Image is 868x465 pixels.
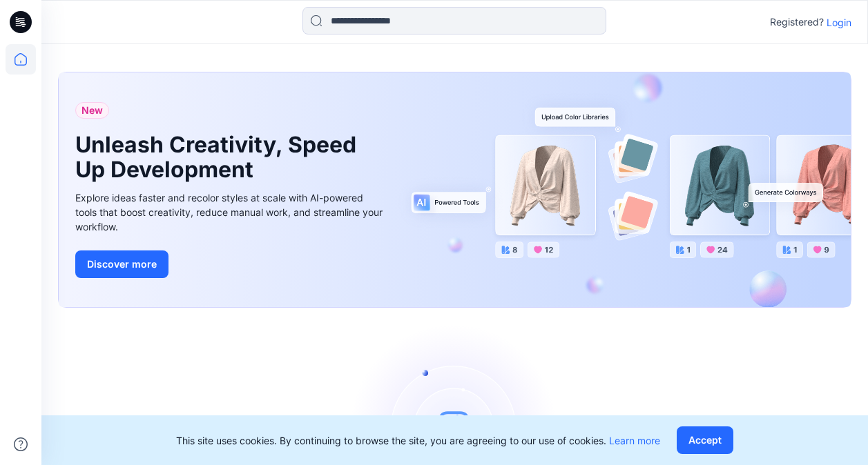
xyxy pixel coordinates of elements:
[75,250,386,278] a: Discover more
[176,433,660,448] p: This site uses cookies. By continuing to browse the site, you are agreeing to our use of cookies.
[609,435,660,446] a: Learn more
[75,250,168,278] button: Discover more
[770,14,824,30] p: Registered?
[677,426,733,454] button: Accept
[75,132,365,182] h1: Unleash Creativity, Speed Up Development
[75,190,386,234] div: Explore ideas faster and recolor styles at scale with AI-powered tools that boost creativity, red...
[827,15,851,30] p: Login
[81,102,103,119] span: New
